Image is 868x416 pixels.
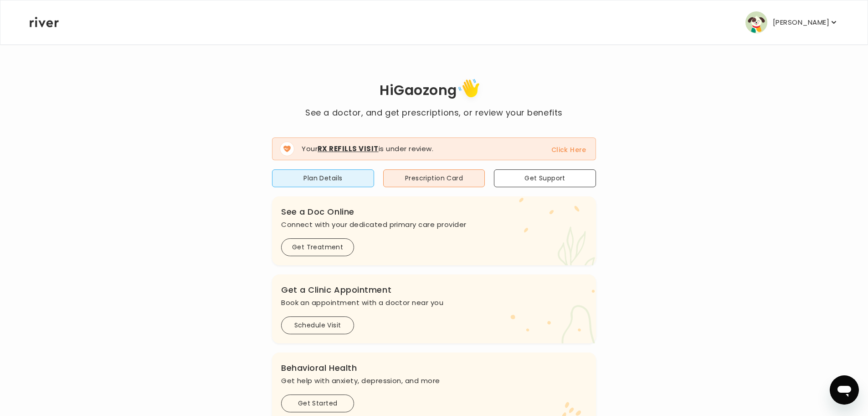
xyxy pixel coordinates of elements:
[281,316,354,334] button: Schedule Visit
[830,375,859,405] iframe: Button to launch messaging window
[281,362,587,374] h3: Behavioral Health
[281,296,587,309] p: Book an appointment with a doctor near you
[281,284,587,296] h3: Get a Clinic Appointment
[272,169,374,187] button: Plan Details
[281,218,587,231] p: Connect with your dedicated primary care provider
[318,144,379,153] strong: Rx Refills Visit
[302,144,433,154] p: Your is under review.
[305,106,562,119] p: See a doctor, and get prescriptions, or review your benefits
[494,169,596,187] button: Get Support
[281,205,587,218] h3: See a Doc Online
[281,374,587,387] p: Get help with anxiety, depression, and more
[281,395,354,412] button: Get Started
[305,76,562,106] h1: Hi Gaozong
[281,238,354,256] button: Get Treatment
[383,169,485,187] button: Prescription Card
[551,144,586,155] button: Click Here
[773,16,829,29] p: [PERSON_NAME]
[745,11,767,33] img: user avatar
[745,11,838,33] button: user avatar[PERSON_NAME]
